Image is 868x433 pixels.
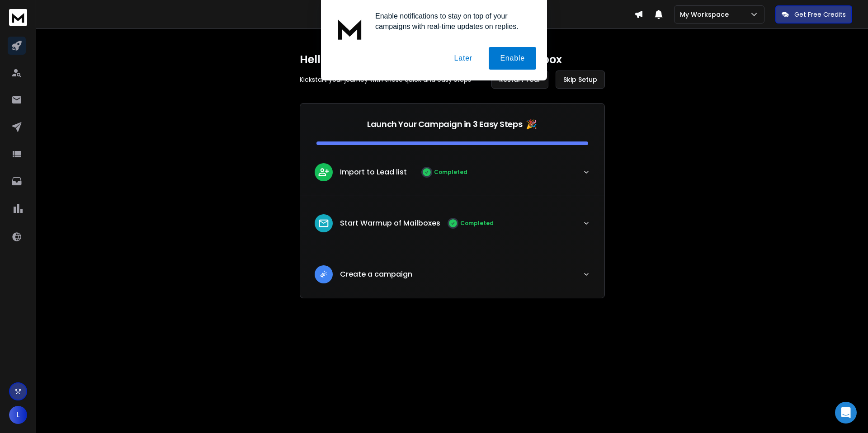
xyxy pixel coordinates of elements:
button: L [9,406,27,424]
button: Later [443,47,483,70]
p: Completed [434,169,467,176]
img: notification icon [332,11,368,47]
img: lead [318,268,330,280]
span: 🎉 [526,118,537,131]
button: leadStart Warmup of MailboxesCompleted [300,207,604,247]
p: Import to Lead list [340,167,407,178]
div: Open Intercom Messenger [835,402,857,424]
button: leadImport to Lead listCompleted [300,156,604,196]
button: leadCreate a campaign [300,258,604,298]
div: Enable notifications to stay on top of your campaigns with real-time updates on replies. [368,11,536,32]
p: Create a campaign [340,269,412,280]
img: lead [318,217,330,229]
button: Enable [489,47,536,70]
p: Launch Your Campaign in 3 Easy Steps [367,118,522,131]
img: lead [318,166,330,178]
p: Completed [460,220,494,227]
p: Start Warmup of Mailboxes [340,218,440,229]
